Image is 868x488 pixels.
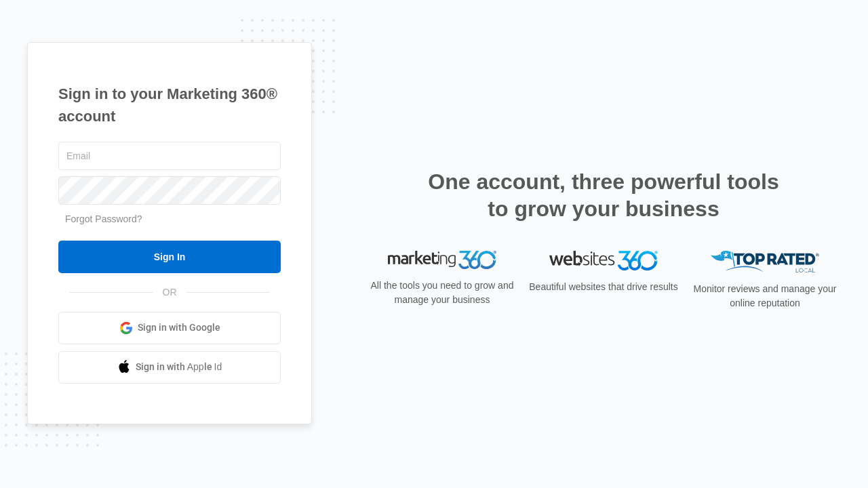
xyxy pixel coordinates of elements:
[58,351,281,384] a: Sign in with Apple Id
[366,279,518,307] p: All the tools you need to grow and manage your business
[58,312,281,344] a: Sign in with Google
[65,213,142,224] a: Forgot Password?
[424,168,783,222] h2: One account, three powerful tools to grow your business
[58,241,281,273] input: Sign In
[528,280,679,294] p: Beautiful websites that drive results
[388,251,496,270] img: Marketing 360
[549,251,658,270] img: Websites 360
[153,285,186,300] span: OR
[689,282,841,310] p: Monitor reviews and manage your online reputation
[58,83,281,127] h1: Sign in to your Marketing 360® account
[58,142,281,170] input: Email
[138,321,220,335] span: Sign in with Google
[136,360,222,374] span: Sign in with Apple Id
[711,251,819,273] img: Top Rated Local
